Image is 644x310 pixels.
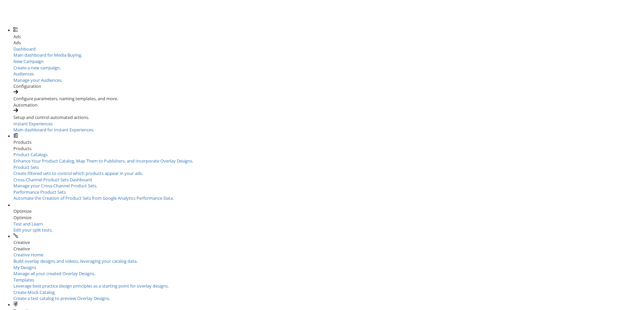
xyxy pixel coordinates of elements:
span: Products [13,139,32,145]
div: Templates [13,277,644,283]
div: Create a test catalog to preview Overlay Designs. [13,295,644,302]
div: My Designs [13,264,644,271]
a: My DesignsManage all your created Overlay Designs. [13,264,644,277]
div: Main dashboard for Instant Experiences. [13,127,644,133]
div: Products [13,145,644,152]
a: Create Mock CatalogCreate a test catalog to preview Overlay Designs. [13,289,644,302]
div: Performance Product Sets [13,189,644,195]
div: Build overlay designs and videos, leveraging your catalog data. [13,258,644,264]
div: Manage your Cross-Channel Product Sets. [13,183,644,189]
div: Edit your split tests. [13,227,97,233]
span: Ads [13,34,21,40]
div: Dashboard [13,46,644,52]
a: TemplatesLeverage best practice design principles as a starting point for overlay designs. [13,277,644,289]
div: Product Catalogs [13,151,644,158]
a: New CampaignCreate a new campaign. [13,58,644,71]
div: Create a new campaign. [13,65,644,71]
a: Cross-Channel Product Sets DashboardManage your Cross-Channel Product Sets. [13,177,644,189]
div: Optimize [13,214,644,221]
div: Configuration [13,83,644,89]
div: Audiences [13,71,644,77]
div: Test and Learn [13,221,97,227]
div: Leverage best practice design principles as a starting point for overlay designs. [13,283,644,289]
div: Create Mock Catalog [13,289,644,296]
a: Product CatalogsEnhance Your Product Catalog, Map Them to Publishers, and Incorporate Overlay Des... [13,151,644,164]
a: Creative HomeBuild overlay designs and videos, leveraging your catalog data. [13,252,644,264]
div: Setup and control automated actions. [13,114,644,121]
div: Automate the Creation of Product Sets from Google Analytics Performance Data. [13,195,644,201]
a: DashboardMain dashboard for Media Buying. [13,46,644,58]
a: Test and LearnEdit your split tests. [13,221,97,233]
span: Optimize [13,208,32,214]
div: Product Sets [13,164,644,171]
div: Ads [13,40,644,46]
div: Creative Home [13,252,644,258]
div: Creative [13,246,644,252]
a: Instant ExperiencesMain dashboard for Instant Experiences. [13,121,644,133]
div: Manage all your created Overlay Designs. [13,270,644,277]
div: Automation [13,102,644,108]
div: Enhance Your Product Catalog, Map Them to Publishers, and Incorporate Overlay Designs. [13,158,644,164]
div: Main dashboard for Media Buying. [13,52,644,58]
div: Create filtered sets to control which products appear in your ads. [13,170,644,177]
div: Cross-Channel Product Sets Dashboard [13,177,644,183]
a: Performance Product SetsAutomate the Creation of Product Sets from Google Analytics Performance D... [13,189,644,201]
a: AudiencesManage your Audiences. [13,71,644,83]
div: Configure parameters, naming templates, and more. [13,96,644,102]
span: Creative [13,239,30,245]
div: Manage your Audiences. [13,77,644,83]
div: New Campaign [13,58,644,65]
a: Product SetsCreate filtered sets to control which products appear in your ads. [13,164,644,177]
div: Instant Experiences [13,121,644,127]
